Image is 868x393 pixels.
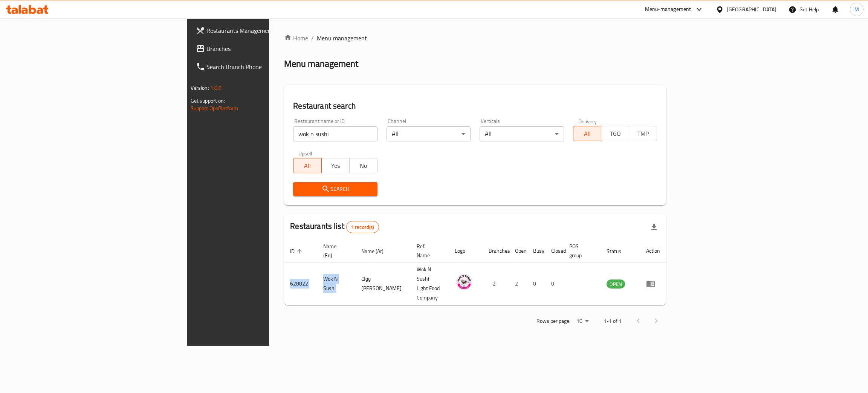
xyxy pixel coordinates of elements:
button: All [573,126,601,141]
button: All [293,158,321,173]
p: Rows per page: [536,316,570,326]
span: Version: [191,83,209,93]
td: 0 [527,263,545,305]
th: Busy [527,239,545,263]
a: Support.OpsPlatform [191,103,238,113]
td: ووك [PERSON_NAME] [355,263,411,305]
div: Menu [646,279,660,288]
span: Branches [206,44,326,53]
a: Restaurants Management [190,21,332,40]
label: Upsell [298,150,312,156]
span: M [854,5,859,14]
button: Search [293,182,377,196]
span: 1.0.0 [210,83,222,93]
th: Logo [449,239,483,263]
span: Ref. Name [417,242,440,260]
th: Open [509,239,527,263]
span: 1 record(s) [347,224,379,231]
div: Menu-management [645,5,691,14]
h2: Restaurants list [290,221,379,233]
span: Search Branch Phone [206,62,326,71]
span: TGO [604,128,626,139]
span: Menu management [317,34,367,43]
div: All [387,126,471,141]
p: 1-1 of 1 [604,316,622,326]
td: Wok N Sushi Light Food Company [411,263,449,305]
span: TMP [632,128,654,139]
a: Branches [190,40,332,58]
div: All [480,126,564,141]
button: Yes [321,158,350,173]
td: 2 [483,263,509,305]
div: Export file [645,218,663,236]
th: Branches [483,239,509,263]
table: enhanced table [284,239,666,305]
button: TGO [601,126,629,141]
span: Restaurants Management [206,26,326,35]
span: POS group [569,242,591,260]
button: TMP [629,126,657,141]
a: Search Branch Phone [190,58,332,76]
th: Action [640,239,666,263]
span: No [353,160,374,171]
span: Get support on: [191,96,225,106]
div: [GEOGRAPHIC_DATA] [727,5,776,14]
td: Wok N Sushi [317,263,355,305]
span: Yes [325,160,347,171]
nav: breadcrumb [284,34,666,43]
div: Total records count [346,221,379,233]
input: Search for restaurant name or ID.. [293,126,377,141]
label: Delivery [578,118,597,124]
span: Status [607,247,631,256]
span: All [576,128,598,139]
button: No [349,158,377,173]
span: Name (Ar) [361,247,393,256]
img: Wok N Sushi [455,273,474,292]
span: OPEN [607,280,625,289]
td: 0 [545,263,563,305]
th: Closed [545,239,563,263]
span: ID [290,247,304,256]
span: Search [299,184,371,194]
div: Rows per page: [573,316,591,327]
h2: Restaurant search [293,100,657,112]
span: Name (En) [323,242,346,260]
span: All [296,160,318,171]
td: 2 [509,263,527,305]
